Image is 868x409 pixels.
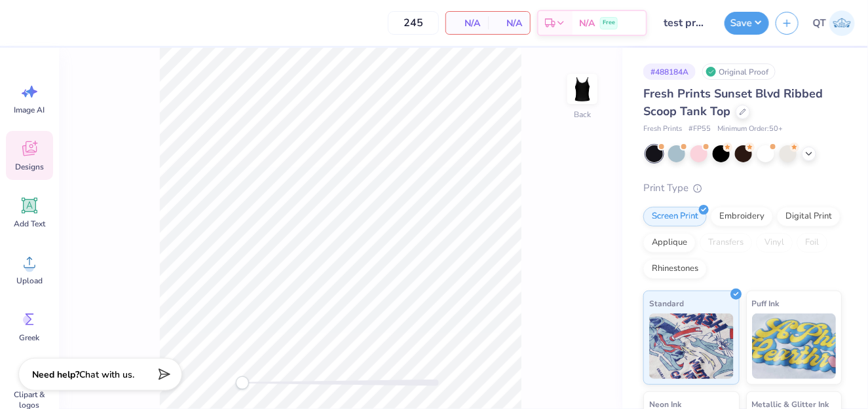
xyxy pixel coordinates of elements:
[643,181,842,196] div: Print Type
[725,12,769,35] button: Save
[496,16,522,30] span: N/A
[579,16,595,30] span: N/A
[16,276,43,286] span: Upload
[752,296,780,310] span: Puff Ink
[32,368,79,381] strong: Need help?
[689,124,711,135] span: # FP55
[702,63,776,80] div: Original Proof
[569,76,595,102] img: Back
[813,10,855,36] a: QT
[454,16,480,30] span: N/A
[752,313,837,379] img: Puff Ink
[20,332,40,343] span: Greek
[643,233,696,253] div: Applique
[79,368,134,381] span: Chat with us.
[643,124,682,135] span: Fresh Prints
[777,207,840,226] div: Digital Print
[711,207,773,226] div: Embroidery
[643,207,707,226] div: Screen Print
[797,233,827,253] div: Foil
[813,16,826,31] span: QT
[654,10,718,36] input: Untitled Design
[15,162,44,172] span: Designs
[700,233,752,253] div: Transfers
[829,10,855,36] img: Qa Test
[643,259,707,279] div: Rhinestones
[574,109,591,120] div: Back
[14,219,45,229] span: Add Text
[236,376,249,389] div: Accessibility label
[649,296,684,310] span: Standard
[14,105,45,115] span: Image AI
[756,233,793,253] div: Vinyl
[643,86,823,119] span: Fresh Prints Sunset Blvd Ribbed Scoop Tank Top
[388,11,439,35] input: – –
[603,18,615,27] span: Free
[717,124,783,135] span: Minimum Order: 50 +
[643,63,696,80] div: # 488184A
[649,313,734,379] img: Standard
